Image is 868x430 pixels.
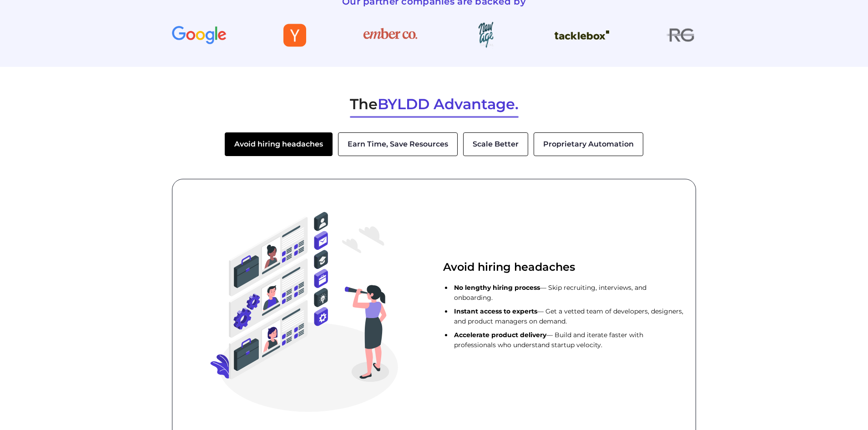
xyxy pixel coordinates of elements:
[338,132,458,156] button: Earn Time, Save Resources
[454,307,537,315] strong: Instant access to experts
[534,132,643,156] button: Proprietary Automation
[225,132,333,156] button: Avoid hiring headaches
[191,197,416,423] img: laptop image
[475,21,498,49] img: New Age Capital
[452,283,686,303] li: — Skip recruiting, interviews, and onboarding.
[454,283,540,292] strong: No lengthy hiring process
[350,94,519,114] h2: The
[463,132,528,156] button: Scale Better
[363,21,418,49] img: The Ember Company
[172,21,227,49] img: Google for Startups
[283,21,306,49] img: Y Combinator
[378,95,519,113] span: BYLDD Advantage.
[452,330,686,350] li: — Build and iterate faster with professionals who understand startup velocity.
[666,21,696,49] img: RG
[452,306,686,327] li: — Get a vetted team of developers, designers, and product managers on demand.
[443,261,686,273] h2: Avoid hiring headaches
[454,331,546,339] strong: Accelerate product delivery
[555,21,609,49] img: Tacklebox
